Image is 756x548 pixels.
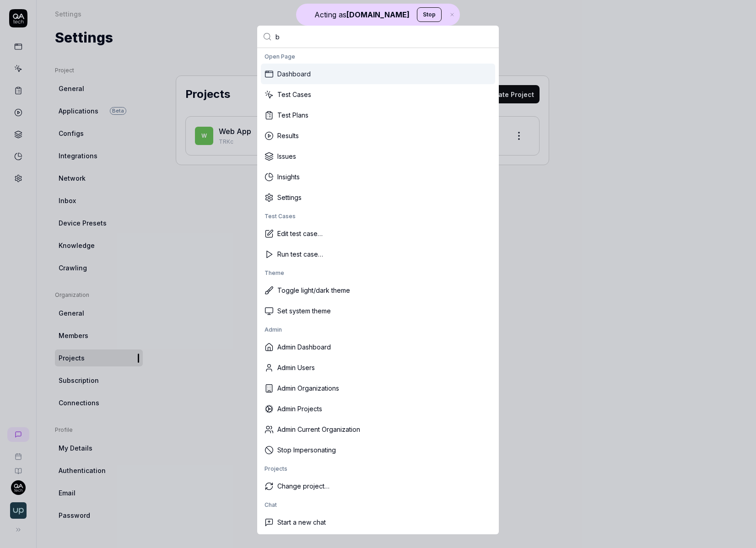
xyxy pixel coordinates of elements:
div: Change project… [261,476,495,496]
div: Dashboard [261,64,495,84]
div: Issues [261,146,495,167]
div: Run test case… [261,244,495,264]
div: Admin [261,323,495,337]
div: Theme [261,266,495,280]
div: Toggle light/dark theme [261,280,495,301]
div: Suggestions [257,48,499,534]
div: Set system theme [261,301,495,321]
div: Projects [261,462,495,476]
div: Start a new chat [261,512,495,532]
div: Insights [261,167,495,187]
div: Admin Current Organization [261,419,495,440]
div: Chat [261,498,495,512]
div: Test Cases [261,210,495,223]
input: Type a command or search... [275,26,493,48]
div: Admin Users [261,357,495,378]
div: Admin Organizations [261,378,495,398]
div: Open Page [261,50,495,64]
div: Edit test case… [261,223,495,244]
button: Stop [417,7,442,22]
div: Admin Dashboard [261,337,495,357]
div: Stop Impersonating [261,440,495,460]
div: Admin Projects [261,398,495,419]
div: Results [261,125,495,146]
div: Settings [261,187,495,208]
div: Test Cases [261,84,495,105]
div: Test Plans [261,105,495,125]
